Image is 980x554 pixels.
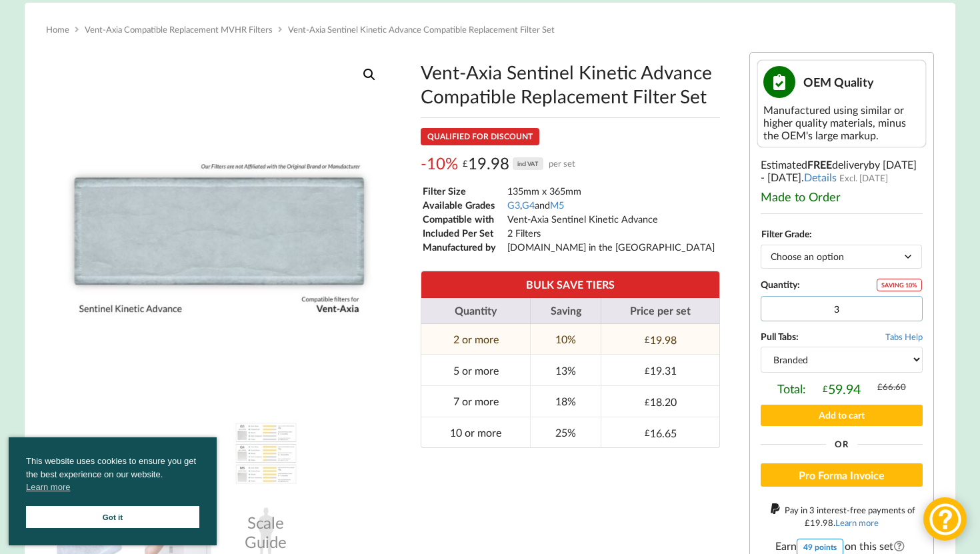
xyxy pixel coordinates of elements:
[877,279,922,291] div: SAVING 10%
[805,517,810,528] span: £
[9,437,217,545] div: cookieconsent
[550,199,564,211] a: M5
[421,385,530,417] td: 7 or more
[233,420,299,487] img: A Table showing a comparison between G3, G4 and M5 for MVHR Filters and their efficiency at captu...
[761,440,923,449] div: Or
[421,271,719,297] th: BULK SAVE TIERS
[357,63,381,87] a: View full-screen image gallery
[645,365,650,376] span: £
[530,417,601,448] td: 25%
[288,24,555,35] span: Vent-Axia Sentinel Kinetic Advance Compatible Replacement Filter Set
[807,158,832,171] b: FREE
[530,298,601,324] th: Saving
[507,199,715,211] td: , and
[645,395,677,408] div: 18.20
[645,364,677,377] div: 19.31
[145,420,211,487] img: Dimensions and Filter Grade of the Vent-Axia Sentinel Kinetic Advance Compatible MVHR Filter Repl...
[804,171,837,183] a: Details
[761,228,809,239] label: Filter Grade
[645,333,677,346] div: 19.98
[805,517,833,528] div: 19.98
[877,381,906,392] div: 66.60
[785,505,915,528] span: Pay in 3 interest-free payments of .
[421,324,530,355] td: 2 or more
[877,381,883,392] span: £
[507,227,715,239] td: 2 Filters
[463,153,575,174] div: 19.98
[421,298,530,324] th: Quantity
[761,331,799,342] b: Pull Tabs:
[645,397,650,407] span: £
[507,241,715,253] td: [DOMAIN_NAME] in the [GEOGRAPHIC_DATA]
[422,227,505,239] td: Included Per Set
[507,199,520,211] a: G3
[761,405,923,425] button: Add to cart
[530,385,601,417] td: 18%
[85,24,273,35] a: Vent-Axia Compatible Replacement MVHR Filters
[823,381,861,397] div: 59.94
[26,481,70,494] a: cookies - Learn more
[761,189,923,204] div: Made to Order
[601,298,719,324] th: Price per set
[761,158,917,183] span: by [DATE] - [DATE]
[507,185,715,197] td: 135mm x 365mm
[422,185,505,197] td: Filter Size
[835,517,879,528] a: Learn more
[530,354,601,385] td: 13%
[823,383,828,394] span: £
[507,213,715,225] td: Vent-Axia Sentinel Kinetic Advance
[463,153,468,174] span: £
[26,455,199,497] span: This website uses cookies to ensure you get the best experience on our website.
[421,417,530,448] td: 10 or more
[421,128,539,145] div: QUALIFIED FOR DISCOUNT
[522,199,535,211] a: G4
[530,324,601,355] td: 10%
[763,103,920,141] div: Manufactured using similar or higher quality materials, minus the OEM's large markup.
[761,296,923,321] input: Product quantity
[761,463,923,487] button: Pro Forma Invoice
[513,157,543,170] div: incl VAT
[803,75,874,89] span: OEM Quality
[422,241,505,253] td: Manufactured by
[777,381,806,397] span: Total:
[885,331,923,342] span: Tabs Help
[421,354,530,385] td: 5 or more
[645,427,650,438] span: £
[645,427,677,439] div: 16.65
[421,153,458,174] span: -10%
[422,213,505,225] td: Compatible with
[46,24,69,35] a: Home
[57,420,123,487] img: Vent-Axia Sentinel Kinetic Advance Compatible MVHR Filter Replacement Set from MVHR.shop
[422,199,505,211] td: Available Grades
[645,334,650,345] span: £
[421,60,720,108] h1: Vent-Axia Sentinel Kinetic Advance Compatible Replacement Filter Set
[26,506,199,528] a: Got it cookie
[839,173,888,183] span: Excl. [DATE]
[549,153,575,174] span: per set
